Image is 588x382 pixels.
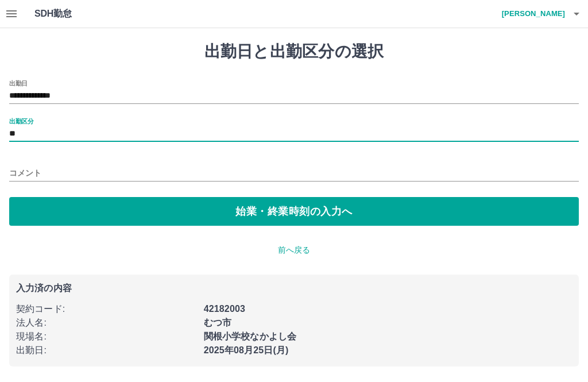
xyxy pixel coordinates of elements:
h1: 出勤日と出勤区分の選択 [9,42,579,61]
b: 42182003 [204,304,245,314]
p: 前へ戻る [9,244,579,256]
p: 法人名 : [16,316,197,330]
p: 現場名 : [16,330,197,344]
b: 関根小学校なかよし会 [204,331,297,341]
label: 出勤区分 [9,117,33,125]
button: 始業・終業時刻の入力へ [9,197,579,226]
p: 出勤日 : [16,344,197,357]
b: 2025年08月25日(月) [204,345,289,355]
p: 入力済の内容 [16,284,572,293]
b: むつ市 [204,318,231,327]
p: 契約コード : [16,302,197,316]
label: 出勤日 [9,79,28,87]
